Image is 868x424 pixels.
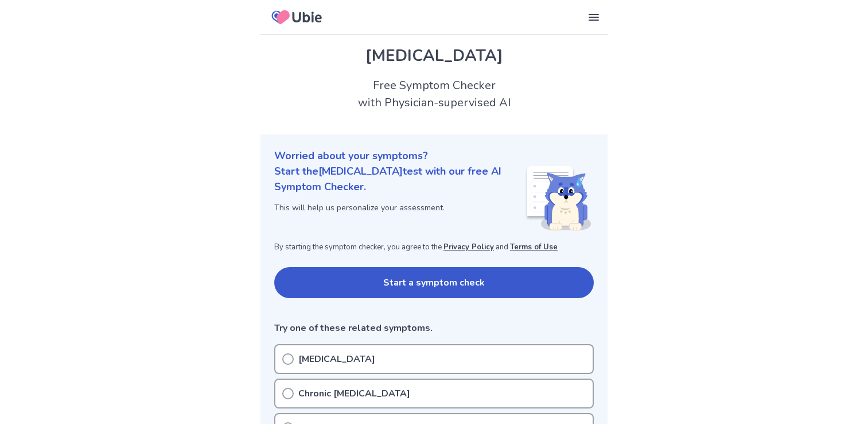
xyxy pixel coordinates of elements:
h1: [MEDICAL_DATA] [274,44,594,68]
img: Shiba [525,166,591,230]
p: Chronic [MEDICAL_DATA] [298,387,410,400]
p: By starting the symptom checker, you agree to the and [274,242,594,253]
a: Terms of Use [510,242,558,252]
p: [MEDICAL_DATA] [298,352,375,366]
h2: Free Symptom Checker with Physician-supervised AI [260,77,608,111]
a: Privacy Policy [443,242,494,252]
p: Worried about your symptoms? [274,148,594,164]
p: Try one of these related symptoms. [274,321,594,335]
p: This will help us personalize your assessment. [274,202,525,214]
p: Start the [MEDICAL_DATA] test with our free AI Symptom Checker. [274,164,525,195]
button: Start a symptom check [274,267,594,298]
